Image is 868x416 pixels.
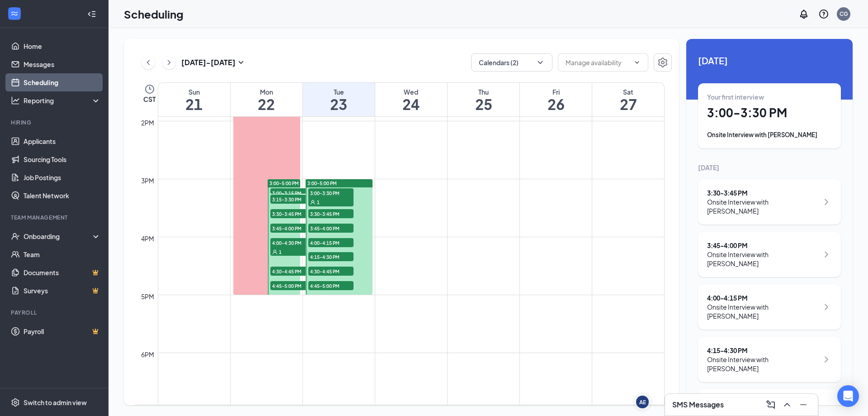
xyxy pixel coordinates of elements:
a: September 21, 2025 [158,83,230,116]
a: SurveysCrown [24,282,101,300]
a: September 22, 2025 [231,83,302,116]
svg: Clock [144,84,155,95]
div: Hiring [11,119,99,126]
div: 4pm [139,234,156,244]
button: Minimize [796,397,811,412]
a: DocumentsCrown [24,263,101,282]
span: 4:30-4:45 PM [308,267,354,276]
div: Fri [520,87,592,96]
button: ComposeMessage [764,397,778,412]
div: 3:45 - 4:00 PM [707,241,819,250]
div: [DATE] [698,163,841,172]
div: 2pm [139,118,156,128]
div: 5pm [139,292,156,301]
svg: QuestionInfo [818,9,829,19]
svg: ChevronRight [821,196,832,207]
span: 4:45-5:00 PM [270,281,316,290]
a: September 24, 2025 [375,83,447,116]
span: 3:30-3:45 PM [308,209,354,218]
h1: 23 [303,96,375,112]
a: Team [24,245,101,263]
div: Mon [231,87,302,96]
h3: [DATE] - [DATE] [181,57,236,67]
h3: SMS Messages [672,400,724,410]
div: Onsite Interview with [PERSON_NAME] [707,302,819,320]
span: 3:45-4:00 PM [270,224,316,233]
a: Home [24,37,101,55]
a: September 25, 2025 [448,83,519,116]
div: 3pm [139,176,156,186]
a: September 27, 2025 [592,83,664,116]
button: ChevronLeft [142,56,155,69]
a: Talent Network [24,186,101,205]
svg: ChevronLeft [144,57,153,68]
div: Your first interview [707,92,832,101]
span: 1 [317,199,320,206]
span: 3:00-3:30 PM [308,188,354,197]
svg: ChevronRight [821,301,832,312]
svg: ChevronUp [782,399,793,410]
h1: 21 [158,96,230,112]
div: Onsite Interview with [PERSON_NAME] [707,355,819,373]
span: 4:30-4:45 PM [270,267,316,276]
svg: Collapse [87,10,96,19]
div: AE [639,398,646,406]
div: 3:30 - 3:45 PM [707,188,819,197]
svg: User [310,200,316,205]
div: 6pm [139,349,156,359]
svg: Minimize [798,399,809,410]
div: Team Management [11,214,99,221]
a: PayrollCrown [24,322,101,340]
span: 1 [279,249,282,255]
div: 4:15 - 4:30 PM [707,346,819,355]
input: Manage availability [566,57,630,67]
div: Open Intercom Messenger [837,385,859,407]
svg: ComposeMessage [765,399,776,410]
a: September 23, 2025 [303,83,375,116]
div: Switch to admin view [24,398,87,407]
h1: 22 [231,96,302,112]
h1: 27 [592,96,664,112]
h1: 26 [520,96,592,112]
svg: User [272,249,278,255]
svg: ChevronRight [165,57,174,68]
svg: UserCheck [11,232,20,241]
button: ChevronUp [780,397,794,412]
div: Sat [592,87,664,96]
svg: SmallChevronDown [236,57,246,68]
svg: ChevronRight [821,249,832,260]
svg: Notifications [798,9,809,19]
svg: ChevronDown [536,58,545,67]
span: [DATE] [698,53,841,67]
svg: WorkstreamLogo [10,9,19,18]
div: Onboarding [24,232,93,241]
div: Sun [158,87,230,96]
span: 4:00-4:15 PM [308,238,354,247]
a: Applicants [24,132,101,150]
a: Job Postings [24,168,101,186]
div: Onsite Interview with [PERSON_NAME] [707,250,819,268]
button: ChevronRight [162,56,176,69]
div: Reporting [24,96,101,105]
span: 3:45-4:00 PM [308,224,354,233]
div: Onsite Interview with [PERSON_NAME] [707,130,832,139]
a: Messages [24,55,101,73]
h1: 3:00 - 3:30 PM [707,105,832,120]
h1: 25 [448,96,519,112]
span: 3:00-5:00 PM [269,180,299,186]
svg: Settings [657,57,668,68]
div: Tue [303,87,375,96]
div: Onsite Interview with [PERSON_NAME] [707,197,819,215]
button: Settings [654,53,672,72]
span: 3:30-3:45 PM [270,209,316,218]
div: Thu [448,87,519,96]
div: 4:00 - 4:15 PM [707,293,819,302]
h1: 24 [375,96,447,112]
a: September 26, 2025 [520,83,592,116]
span: 4:00-4:30 PM [270,238,316,247]
a: Sourcing Tools [24,150,101,168]
h1: Scheduling [124,6,184,22]
span: CST [143,95,156,104]
span: 3:15-3:30 PM [270,195,316,204]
